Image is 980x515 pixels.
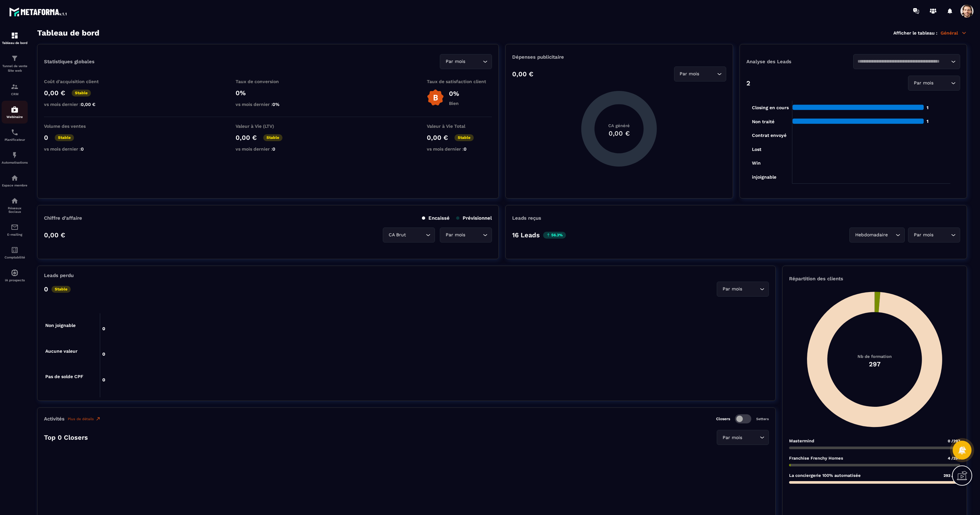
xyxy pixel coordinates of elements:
p: 0 [44,285,48,293]
div: Search for option [849,228,905,243]
div: Search for option [717,430,769,445]
p: Leads perdu [44,272,74,278]
p: CRM [2,92,28,96]
p: Prévisionnel [456,215,492,221]
p: Closers [716,417,730,421]
p: Stable [263,134,282,141]
tspan: Non traité [752,119,774,124]
p: Stable [51,286,71,293]
p: 0,00 € [44,89,65,97]
p: 2 [746,79,750,87]
a: formationformationCRM [2,78,28,101]
div: Search for option [440,54,492,69]
span: 0 [81,146,84,152]
tspan: Closing en cours [752,105,788,110]
p: 0 [44,134,48,141]
div: Search for option [674,66,726,81]
p: Stable [55,134,74,141]
p: 0% [449,90,459,97]
tspan: Win [752,160,760,166]
span: 4 /297 [948,456,960,461]
span: Par mois [721,434,743,441]
p: Franchise Frenchy Homes [789,456,843,461]
a: Plus de détails [68,416,101,421]
p: Activités [44,416,65,422]
p: 56.3% [543,232,566,239]
div: Search for option [717,282,769,297]
a: emailemailE-mailing [2,218,28,241]
p: Setters [756,417,769,421]
a: schedulerschedulerPlanificateur [2,124,28,146]
input: Search for option [743,434,758,441]
p: Dépenses publicitaire [512,54,726,60]
span: Par mois [721,286,743,293]
p: Automatisations [2,161,28,164]
span: Hebdomadaire [854,231,889,239]
input: Search for option [857,58,949,65]
p: Planificateur [2,138,28,141]
p: Afficher le tableau : [893,30,937,36]
p: Tunnel de vente Site web [2,64,28,73]
p: Stable [454,134,474,141]
p: 16 Leads [512,231,540,239]
img: logo [9,6,68,18]
span: 0 /297 [948,439,960,443]
p: Comptabilité [2,256,28,259]
p: Encaissé [422,215,450,221]
span: Par mois [444,231,467,239]
a: automationsautomationsWebinaire [2,101,28,124]
h3: Tableau de bord [37,28,99,37]
a: formationformationTunnel de vente Site web [2,50,28,78]
img: scheduler [11,128,19,136]
img: automations [11,106,19,113]
a: automationsautomationsAutomatisations [2,146,28,169]
input: Search for option [467,231,481,239]
p: Valeur à Vie (LTV) [236,124,301,129]
div: Search for option [908,228,960,243]
p: vs mois dernier : [427,146,492,152]
p: 0,00 € [427,134,448,141]
span: 0,00 € [81,102,95,107]
p: Tableau de bord [2,41,28,45]
p: Valeur à Vie Total [427,124,492,129]
p: Taux de conversion [236,79,301,84]
p: Top 0 Closers [44,434,88,441]
input: Search for option [889,231,894,239]
div: Search for option [383,228,435,243]
p: Analyse des Leads [746,59,853,65]
p: Réseaux Sociaux [2,206,28,213]
span: Par mois [912,231,935,239]
p: E-mailing [2,233,28,236]
p: Répartition des clients [789,276,960,282]
p: vs mois dernier : [44,146,109,152]
img: email [11,223,19,231]
p: Général [941,30,967,36]
p: Statistiques globales [44,59,94,65]
tspan: Aucune valeur [45,348,78,354]
input: Search for option [935,80,949,87]
span: Par mois [912,80,935,87]
img: social-network [11,197,19,205]
input: Search for option [407,231,424,239]
tspan: injoignable [752,174,776,180]
div: Search for option [853,54,960,69]
span: 0 [272,146,275,152]
input: Search for option [701,70,715,78]
p: Taux de satisfaction client [427,79,492,84]
tspan: Non joignable [45,323,76,328]
p: 0,00 € [512,70,533,78]
a: accountantaccountantComptabilité [2,241,28,264]
p: 0,00 € [44,231,65,239]
input: Search for option [467,58,481,65]
img: formation [11,54,19,62]
span: 0 [464,146,467,152]
p: Stable [72,90,91,96]
p: Espace membre [2,184,28,187]
input: Search for option [743,286,758,293]
p: vs mois dernier : [44,102,109,107]
p: La conciergerie 100% automatisée [789,473,861,478]
p: IA prospects [2,278,28,282]
img: automations [11,269,19,277]
p: Webinaire [2,115,28,119]
img: automations [11,151,19,159]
